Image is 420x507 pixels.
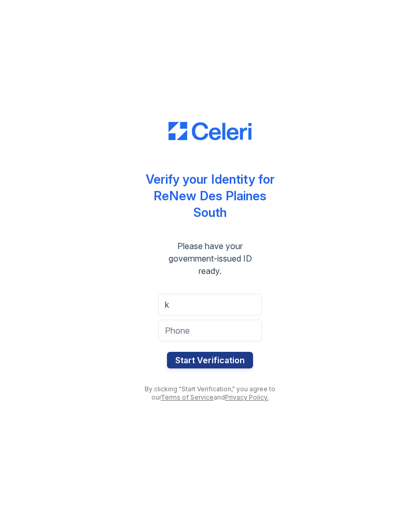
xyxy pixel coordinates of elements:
div: By clicking "Start Verification," you agree to our and [137,385,283,402]
a: Terms of Service [161,393,214,401]
button: Start Verification [167,352,253,368]
img: CE_Logo_Blue-a8612792a0a2168367f1c8372b55b34899dd931a85d93a1a3d3e32e68fde9ad4.png [169,122,251,141]
a: Privacy Policy. [225,393,269,401]
input: Email [158,294,262,316]
input: Phone [158,320,262,341]
div: Verify your Identity for ReNew Des Plaines South [137,171,283,221]
div: Please have your government-issued ID ready. [137,240,283,277]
